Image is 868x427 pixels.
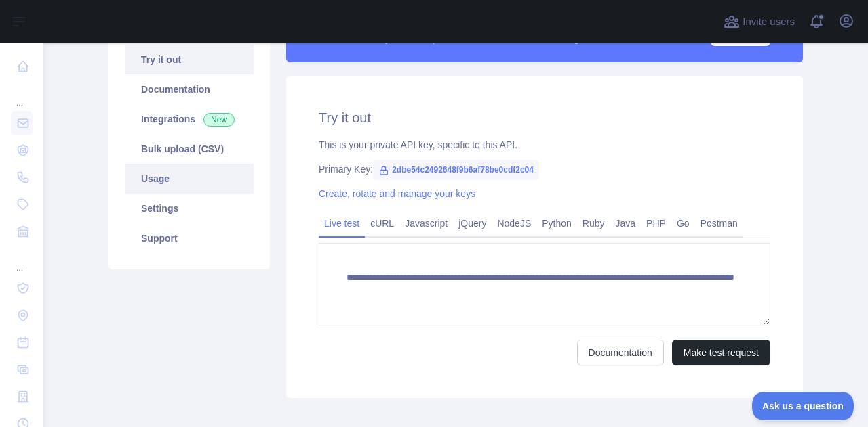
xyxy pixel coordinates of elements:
[125,164,254,194] a: Usage
[125,194,254,223] a: Settings
[752,392,854,420] iframe: Toggle Customer Support
[671,212,695,234] a: Go
[695,212,743,234] a: Postman
[610,212,642,234] a: Java
[319,188,475,199] a: Create, rotate and manage your keys
[125,74,254,104] a: Documentation
[399,212,453,234] a: Javascript
[125,45,254,74] a: Try it out
[319,162,770,176] div: Primary Key:
[365,212,399,234] a: cURL
[577,212,610,234] a: Ruby
[319,108,770,127] h2: Try it out
[492,212,536,234] a: NodeJS
[672,340,770,365] button: Make test request
[11,81,33,108] div: ...
[721,11,797,32] button: Invite users
[319,138,770,152] div: This is your private API key, specific to this API.
[373,160,539,180] span: 2dbe54c2492648f9b6af78be0cdf2c04
[319,212,365,234] a: Live test
[11,246,33,273] div: ...
[743,14,795,30] span: Invite users
[125,134,254,164] a: Bulk upload (CSV)
[577,340,664,365] a: Documentation
[536,212,577,234] a: Python
[125,104,254,134] a: Integrations New
[203,113,235,127] span: New
[125,223,254,253] a: Support
[641,212,671,234] a: PHP
[453,212,492,234] a: jQuery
